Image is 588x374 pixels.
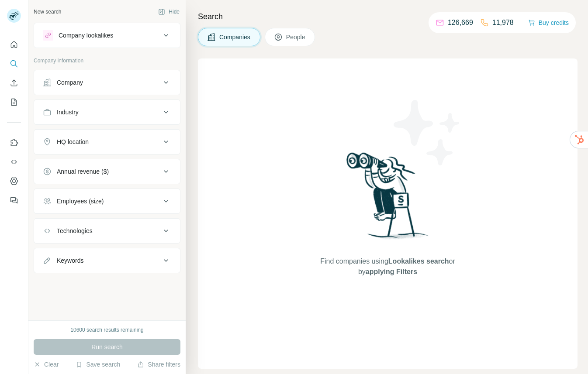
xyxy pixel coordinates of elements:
button: Use Surfe API [7,154,21,170]
button: Dashboard [7,173,21,189]
span: Companies [219,33,251,41]
div: HQ location [57,137,89,146]
div: Keywords [57,256,83,265]
button: Hide [152,5,186,18]
span: Lookalikes search [388,257,449,265]
button: Share filters [137,360,180,369]
p: 11,978 [492,17,514,28]
button: Use Surfe on LinkedIn [7,135,21,151]
button: Buy credits [528,17,569,29]
button: Feedback [7,192,21,208]
button: Company [34,72,180,93]
div: Technologies [57,226,93,235]
p: Company information [34,57,180,65]
button: Quick start [7,37,21,52]
span: Find companies using or by [318,256,457,277]
div: 10600 search results remaining [70,326,143,334]
button: Technologies [34,220,180,241]
button: Employees (size) [34,191,180,212]
button: My lists [7,94,21,110]
button: Save search [76,360,120,369]
button: HQ location [34,131,180,152]
img: Surfe Illustration - Woman searching with binoculars [342,150,433,247]
button: Industry [34,102,180,123]
div: Company lookalikes [59,31,113,40]
span: applying Filters [366,268,417,275]
button: Search [7,56,21,72]
div: Company [57,78,83,87]
button: Clear [34,360,59,369]
button: Keywords [34,250,180,271]
img: Surfe Illustration - Stars [388,93,467,172]
div: New search [34,8,61,16]
div: Industry [57,108,79,117]
div: Annual revenue ($) [57,167,109,176]
button: Enrich CSV [7,75,21,91]
button: Company lookalikes [34,25,180,46]
div: Employees (size) [57,197,104,206]
span: People [286,33,306,41]
h4: Search [198,10,578,23]
button: Annual revenue ($) [34,161,180,182]
p: 126,669 [448,17,473,28]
